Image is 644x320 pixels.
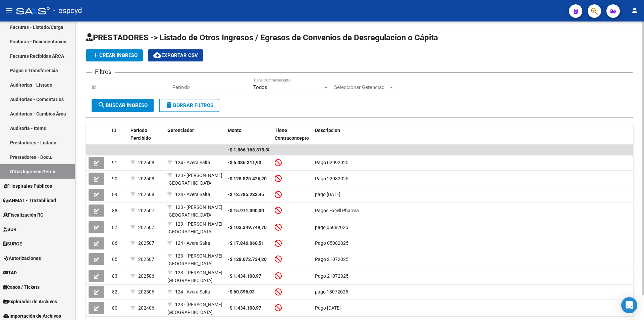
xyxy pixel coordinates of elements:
[112,160,117,165] span: 91
[167,204,222,225] span: 123 - [PERSON_NAME] [GEOGRAPHIC_DATA][PERSON_NAME]
[112,225,117,230] span: 87
[165,102,213,108] span: Borrar Filtros
[159,99,219,112] button: Borrar Filtros
[3,226,16,233] span: SUR
[98,101,106,109] mat-icon: search
[153,51,161,59] mat-icon: cloud_download
[167,173,222,193] span: 123 - [PERSON_NAME] [GEOGRAPHIC_DATA][PERSON_NAME]
[315,273,348,279] span: Pago 21072025
[631,6,639,14] mat-icon: person
[112,176,117,181] span: 90
[92,67,115,77] h3: Filtros
[312,123,633,145] datatable-header-cell: Descripcion
[138,176,154,181] span: 202508
[138,160,154,165] span: 202508
[86,49,143,61] button: Crear Ingreso
[315,289,348,294] span: pago 18072025
[112,192,117,197] span: 89
[112,273,117,279] span: 83
[175,240,210,246] span: 124 - Avera Salta
[112,128,116,133] span: ID
[315,225,348,230] span: pago 05082025
[175,289,210,294] span: 124 - Avera Salta
[5,6,13,14] mat-icon: menu
[138,192,154,197] span: 202508
[225,123,272,145] datatable-header-cell: Monto
[3,283,40,291] span: Casos / Tickets
[228,208,264,213] strong: -$ 15.971.300,00
[175,192,210,197] span: 124 - Avera Salta
[3,255,41,262] span: Autorizaciones
[315,257,348,262] span: Pago 21072025
[112,208,117,213] span: 88
[3,298,57,305] span: Explorador de Archivos
[272,123,312,145] datatable-header-cell: Tiene Contraconcepto
[167,221,222,242] span: 123 - [PERSON_NAME] [GEOGRAPHIC_DATA][PERSON_NAME]
[315,240,348,246] span: Pago 05082025
[91,51,99,59] mat-icon: add
[3,182,52,190] span: Hospitales Públicos
[3,312,61,320] span: Importación de Archivos
[53,3,82,18] span: - ospcyd
[228,147,271,152] span: -$ 1.866.168.879,88
[91,52,138,58] span: Crear Ingreso
[109,123,128,145] datatable-header-cell: ID
[315,208,359,213] span: Pagos Excell Pharma
[112,289,117,294] span: 82
[228,160,261,165] strong: -$ 6.086.311,93
[3,269,17,276] span: TAD
[275,128,309,141] span: Tiene Contraconcepto
[86,33,438,42] span: PRESTADORES -> Listado de Otros Ingresos / Egresos de Convenios de Desregulacion o Cápita
[228,289,255,294] strong: -$ 60.896,03
[153,52,198,58] span: Exportar CSV
[228,240,264,246] strong: -$ 17.846.060,51
[138,305,154,311] span: 202406
[228,192,264,197] strong: -$ 13.785.233,45
[228,176,267,181] strong: -$ 128.825.426,20
[315,160,348,165] span: Pago 02092025
[315,305,341,311] span: Pago 18/07/2025
[253,84,267,90] span: Todos
[167,253,222,274] span: 123 - [PERSON_NAME] [GEOGRAPHIC_DATA][PERSON_NAME]
[228,257,267,262] strong: -$ 128.072.734,20
[3,211,44,219] span: Fiscalización RG
[138,225,154,230] span: 202507
[138,208,154,213] span: 202507
[175,160,210,165] span: 124 - Avera Salta
[130,128,151,141] span: Período Percibido
[228,225,267,230] strong: -$ 103.349.749,70
[228,128,241,133] span: Monto
[138,289,154,294] span: 202506
[228,305,261,311] strong: -$ 1.434.108,97
[92,99,154,112] button: Buscar Ingreso
[334,84,388,90] span: Seleccionar Gerenciador
[315,192,340,197] span: pago 21/08/2025
[3,197,56,204] span: ANMAT - Trazabilidad
[228,273,261,279] strong: -$ 1.434.108,97
[3,240,22,247] span: SURGE
[128,123,165,145] datatable-header-cell: Período Percibido
[112,257,117,262] span: 85
[112,305,117,311] span: 80
[148,49,203,61] button: Exportar CSV
[315,176,348,181] span: Pago 22082025
[138,273,154,279] span: 202506
[165,123,225,145] datatable-header-cell: Gerenciador
[112,240,117,246] span: 86
[165,101,173,109] mat-icon: delete
[315,128,340,133] span: Descripcion
[138,240,154,246] span: 202507
[167,270,222,291] span: 123 - [PERSON_NAME] [GEOGRAPHIC_DATA][PERSON_NAME]
[98,102,148,108] span: Buscar Ingreso
[621,297,637,313] div: Open Intercom Messenger
[138,257,154,262] span: 202507
[167,128,194,133] span: Gerenciador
